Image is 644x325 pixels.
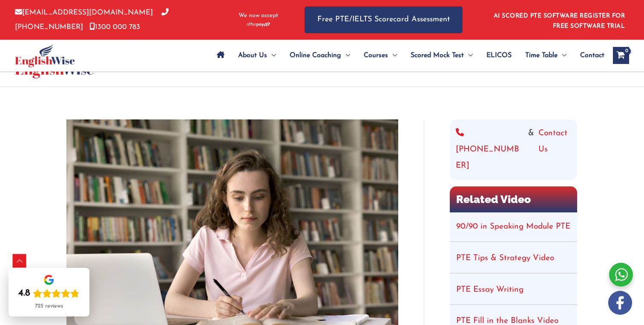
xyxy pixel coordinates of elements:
a: PTE Essay Writing [456,286,523,294]
span: Menu Toggle [341,41,350,70]
a: [PHONE_NUMBER] [15,9,169,30]
nav: Site Navigation: Main Menu [210,41,604,70]
a: Online CoachingMenu Toggle [283,41,357,70]
a: Time TableMenu Toggle [518,41,573,70]
span: Menu Toggle [558,41,566,70]
span: Courses [364,41,388,70]
a: About UsMenu Toggle [231,41,283,70]
a: PTE Fill in the Blanks Video [456,317,558,325]
a: Contact Us [538,125,571,174]
span: Menu Toggle [267,41,276,70]
span: Menu Toggle [464,41,473,70]
a: CoursesMenu Toggle [357,41,404,70]
a: 90/90 in Speaking Module PTE [456,223,570,231]
img: white-facebook.png [608,291,632,315]
span: Online Coaching [290,41,341,70]
a: Free PTE/IELTS Scorecard Assessment [305,6,463,33]
span: ELICOS [486,41,512,70]
img: Afterpay-Logo [247,22,270,27]
a: ELICOS [480,41,518,70]
a: AI SCORED PTE SOFTWARE REGISTER FOR FREE SOFTWARE TRIAL [494,13,625,29]
span: We now accept [239,12,278,20]
div: 725 reviews [35,303,63,310]
span: About Us [238,41,267,70]
div: & [456,125,571,174]
span: Contact [580,41,604,70]
img: cropped-ew-logo [15,44,75,67]
div: Rating: 4.8 out of 5 [18,287,80,299]
a: Scored Mock TestMenu Toggle [404,41,480,70]
a: View Shopping Cart, empty [613,47,629,64]
span: Time Table [525,41,558,70]
div: 4.8 [18,287,30,299]
aside: Header Widget 1 [489,6,629,34]
a: [EMAIL_ADDRESS][DOMAIN_NAME] [15,9,153,16]
h2: Related Video [450,186,577,212]
span: Scored Mock Test [411,41,464,70]
span: Menu Toggle [388,41,397,70]
a: Contact [573,41,604,70]
a: [PHONE_NUMBER] [456,125,524,174]
a: 1300 000 783 [89,23,140,31]
a: PTE Tips & Strategy Video [456,254,554,262]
